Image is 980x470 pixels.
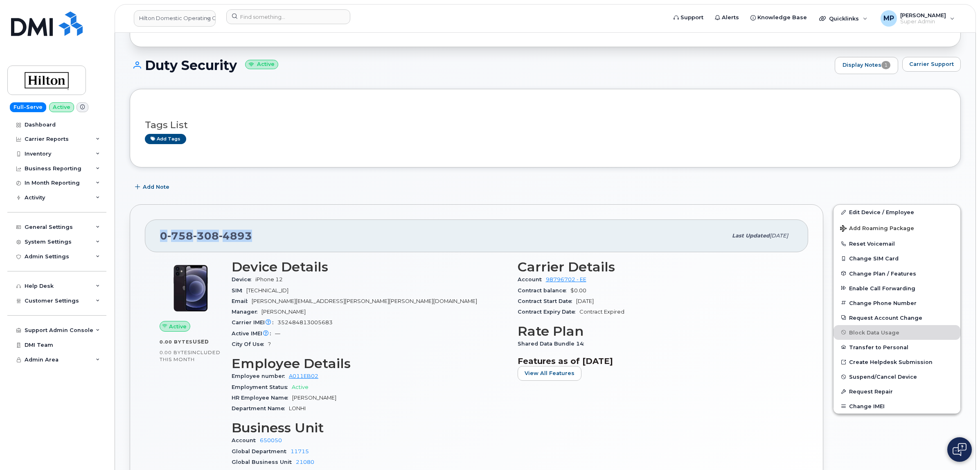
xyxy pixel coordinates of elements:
[226,9,350,24] input: Find something...
[757,14,807,22] span: Knowledge Base
[834,236,960,251] button: Reset Voicemail
[834,266,960,281] button: Change Plan / Features
[518,366,581,381] button: View All Features
[834,384,960,399] button: Request Repair
[232,405,289,411] span: Department Name
[834,340,960,355] button: Transfer to Personal
[134,10,216,27] a: Hilton Domestic Operating Company Inc
[292,395,336,401] span: [PERSON_NAME]
[275,330,280,337] span: —
[709,9,745,26] a: Alerts
[770,233,788,239] span: [DATE]
[143,183,169,191] span: Add Note
[169,323,187,330] span: Active
[732,233,770,239] span: Last updated
[835,57,898,74] a: Display Notes1
[834,325,960,340] button: Block Data Usage
[680,14,703,22] span: Support
[834,251,960,266] button: Change SIM Card
[160,230,252,242] span: 0
[668,9,709,26] a: Support
[849,285,915,291] span: Enable Call Forwarding
[232,260,508,274] h3: Device Details
[518,341,588,347] span: Shared Data Bundle 14
[232,330,275,337] span: Active IMEI
[518,309,579,315] span: Contract Expiry Date
[813,10,873,27] div: Quicklinks
[167,230,193,242] span: 758
[268,341,271,347] span: ?
[722,14,739,22] span: Alerts
[902,57,961,72] button: Carrier Support
[145,120,946,130] h3: Tags List
[900,12,946,18] span: [PERSON_NAME]
[246,287,288,294] span: [TECHNICAL_ID]
[232,459,296,465] span: Global Business Unit
[883,14,894,23] span: MP
[261,309,306,315] span: [PERSON_NAME]
[834,355,960,369] a: Create Helpdesk Submission
[518,260,794,274] h3: Carrier Details
[834,281,960,296] button: Enable Call Forwarding
[518,287,570,294] span: Contract balance
[881,61,890,69] span: 1
[232,309,261,315] span: Manager
[130,180,176,194] button: Add Note
[579,309,624,315] span: Contract Expired
[834,399,960,414] button: Change IMEI
[834,219,960,236] button: Add Roaming Package
[849,270,916,276] span: Change Plan / Features
[232,276,255,282] span: Device
[576,298,594,304] span: [DATE]
[525,369,574,377] span: View All Features
[953,443,966,456] img: Open chat
[232,437,260,443] span: Account
[292,384,309,390] span: Active
[232,373,289,379] span: Employee number
[232,448,291,454] span: Global Department
[232,395,292,401] span: HR Employee Name
[160,350,191,355] span: 0.00 Bytes
[289,373,318,379] a: A011EB02
[232,319,277,325] span: Carrier IMEI
[219,230,252,242] span: 4893
[232,341,268,347] span: City Of Use
[849,374,917,380] span: Suspend/Cancel Device
[518,324,794,339] h3: Rate Plan
[232,287,246,294] span: SIM
[296,459,314,465] a: 21080
[546,276,586,282] a: 98796702 - EE
[829,15,859,22] span: Quicklinks
[260,437,282,443] a: 650050
[518,298,576,304] span: Contract Start Date
[518,276,546,282] span: Account
[245,60,278,69] small: Active
[909,60,954,68] span: Carrier Support
[834,369,960,384] button: Suspend/Cancel Device
[130,58,831,72] h1: Duty Security
[745,9,813,26] a: Knowledge Base
[232,420,508,435] h3: Business Unit
[232,298,252,304] span: Email
[277,319,333,325] span: 352484813005683
[834,310,960,325] button: Request Account Change
[252,298,477,304] span: [PERSON_NAME][EMAIL_ADDRESS][PERSON_NAME][PERSON_NAME][DOMAIN_NAME]
[291,448,309,454] a: 11715
[570,287,586,294] span: $0.00
[834,205,960,219] a: Edit Device / Employee
[160,339,193,345] span: 0.00 Bytes
[289,405,306,411] span: LONHI
[840,225,914,233] span: Add Roaming Package
[255,276,283,282] span: iPhone 12
[834,296,960,310] button: Change Phone Number
[193,339,209,345] span: used
[518,356,794,366] h3: Features as of [DATE]
[166,264,215,313] img: iPhone_12.jpg
[193,230,219,242] span: 308
[900,18,946,25] span: Super Admin
[232,356,508,371] h3: Employee Details
[145,134,186,144] a: Add tags
[232,384,292,390] span: Employment Status
[875,10,960,27] div: Michael Partack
